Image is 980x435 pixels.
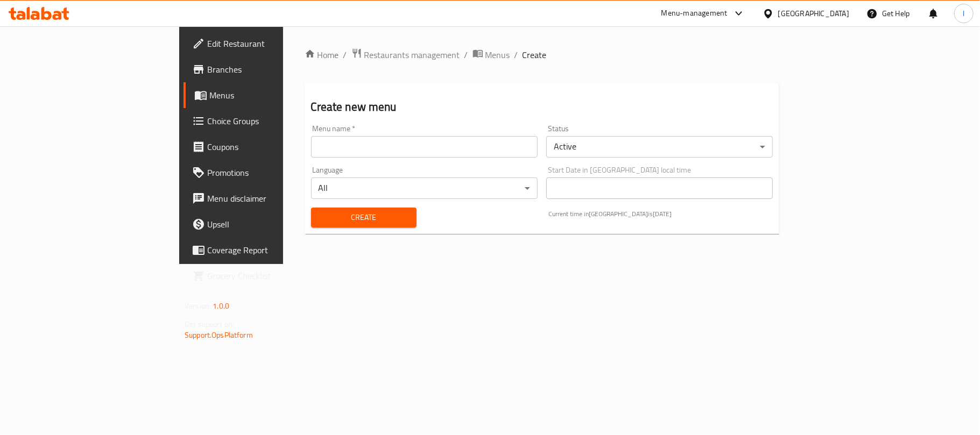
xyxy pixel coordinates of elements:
a: Menus [184,82,343,108]
a: Grocery Checklist [184,263,343,289]
li: / [464,48,468,61]
a: Promotions [184,160,343,186]
button: Create [311,208,417,227]
span: Coverage Report [207,244,334,256]
span: Create [523,48,547,61]
span: Get support on: [185,317,234,331]
li: / [514,48,518,61]
a: Upsell [184,211,343,237]
p: Current time in [GEOGRAPHIC_DATA] is [DATE] [548,209,773,219]
div: Menu-management [661,7,728,20]
span: Edit Restaurant [207,37,334,50]
span: Choice Groups [207,115,334,127]
span: Grocery Checklist [207,269,334,282]
span: Menus [485,48,510,61]
span: Upsell [207,218,334,231]
span: 1.0.0 [213,299,229,313]
div: [GEOGRAPHIC_DATA] [778,8,849,19]
h2: Create new menu [311,99,773,115]
span: Restaurants management [364,48,460,61]
span: Coupons [207,140,334,153]
span: Menu disclaimer [207,192,334,205]
nav: breadcrumb [305,48,779,62]
span: Branches [207,63,334,76]
span: Menus [209,89,334,102]
a: Branches [184,56,343,82]
li: / [343,48,347,61]
span: Version: [185,299,211,313]
span: Promotions [207,166,334,179]
a: Coupons [184,134,343,160]
div: All [311,177,538,199]
a: Choice Groups [184,108,343,134]
a: Menu disclaimer [184,186,343,211]
input: Please enter Menu name [311,136,538,158]
a: Restaurants management [351,48,460,62]
a: Menus [473,48,510,62]
div: Active [546,136,773,158]
span: Create [320,211,408,224]
a: Support.OpsPlatform [185,328,253,342]
a: Edit Restaurant [184,31,343,56]
span: l [963,8,964,19]
a: Coverage Report [184,237,343,263]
